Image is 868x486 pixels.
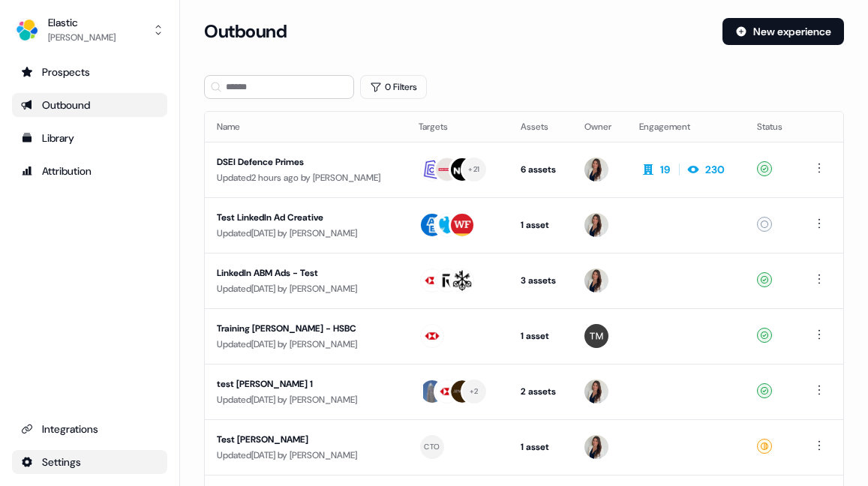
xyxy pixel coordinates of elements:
[217,392,395,407] div: Updated [DATE] by [PERSON_NAME]
[12,60,167,84] a: Go to prospects
[584,268,608,292] img: Kelly
[660,162,670,177] div: 19
[21,454,158,469] div: Settings
[21,97,158,112] div: Outbound
[205,112,407,142] th: Name
[21,163,158,178] div: Attribution
[627,112,745,142] th: Engagement
[521,328,560,343] div: 1 asset
[217,448,395,463] div: Updated [DATE] by [PERSON_NAME]
[217,376,395,391] div: test [PERSON_NAME] 1
[521,384,560,399] div: 2 assets
[21,130,158,145] div: Library
[217,170,395,185] div: Updated 2 hours ago by [PERSON_NAME]
[468,163,479,176] div: + 21
[705,162,725,177] div: 230
[745,112,798,142] th: Status
[12,159,167,183] a: Go to attribution
[48,15,116,30] div: Elastic
[572,112,627,142] th: Owner
[217,321,395,336] div: Training [PERSON_NAME] - HSBC
[509,112,572,142] th: Assets
[21,421,158,436] div: Integrations
[521,439,560,454] div: 1 asset
[584,213,608,237] img: Kelly
[217,432,395,447] div: Test [PERSON_NAME]
[217,281,395,296] div: Updated [DATE] by [PERSON_NAME]
[12,93,167,117] a: Go to outbound experience
[217,210,395,225] div: Test LinkedIn Ad Creative
[584,324,608,348] img: Tanvee
[722,18,844,45] button: New experience
[521,162,560,177] div: 6 assets
[21,64,158,79] div: Prospects
[470,385,479,398] div: + 2
[584,435,608,459] img: Kelly
[217,154,395,169] div: DSEI Defence Primes
[217,265,395,280] div: LinkedIn ABM Ads - Test
[424,440,440,454] div: CTO
[12,126,167,150] a: Go to templates
[407,112,509,142] th: Targets
[12,12,167,48] button: Elastic[PERSON_NAME]
[217,226,395,241] div: Updated [DATE] by [PERSON_NAME]
[584,379,608,403] img: Kelly
[584,157,608,181] img: Kelly
[217,337,395,352] div: Updated [DATE] by [PERSON_NAME]
[12,417,167,441] a: Go to integrations
[48,30,116,45] div: [PERSON_NAME]
[521,273,560,288] div: 3 assets
[204,20,287,43] h3: Outbound
[12,450,167,474] a: Go to integrations
[360,75,427,99] button: 0 Filters
[521,217,560,232] div: 1 asset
